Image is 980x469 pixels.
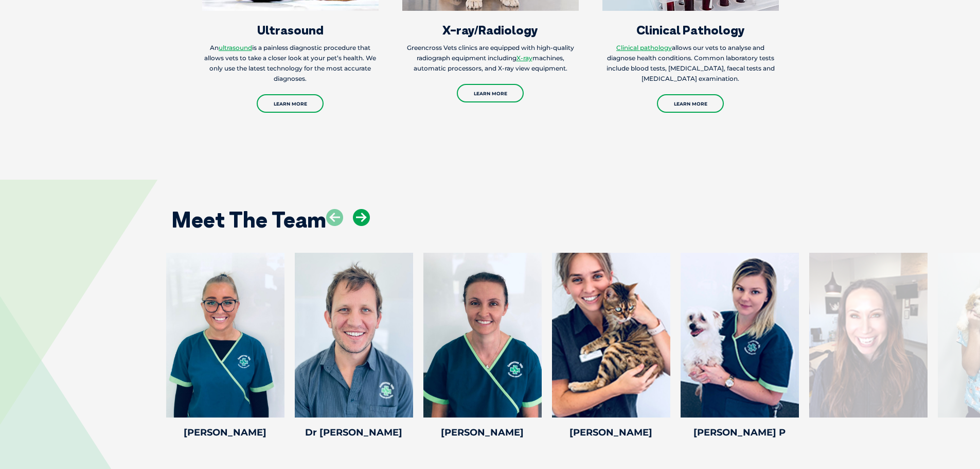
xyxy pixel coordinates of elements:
[402,43,579,74] p: Greencross Vets clinics are equipped with high-quality radiograph equipment including machines, a...
[402,24,579,36] h3: X-ray/Radiology
[616,44,672,51] a: Clinical pathology
[602,24,779,36] h3: Clinical Pathology
[457,84,524,102] a: Learn More
[602,43,779,84] p: allows our vets to analyse and diagnose health conditions. Common laboratory tests include blood ...
[423,428,542,437] h4: [PERSON_NAME]
[202,24,379,36] h3: Ultrasound
[219,44,252,51] a: ultrasound
[657,94,724,113] a: Learn More
[681,428,799,437] h4: [PERSON_NAME] P
[257,94,324,113] a: Learn More
[166,428,284,437] h4: [PERSON_NAME]
[552,428,670,437] h4: [PERSON_NAME]
[295,428,413,437] h4: Dr [PERSON_NAME]
[516,54,532,62] a: X-ray
[171,209,326,231] h2: Meet The Team
[202,43,379,84] p: An is a painless diagnostic procedure that allows vets to take a closer look at your pet’s health...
